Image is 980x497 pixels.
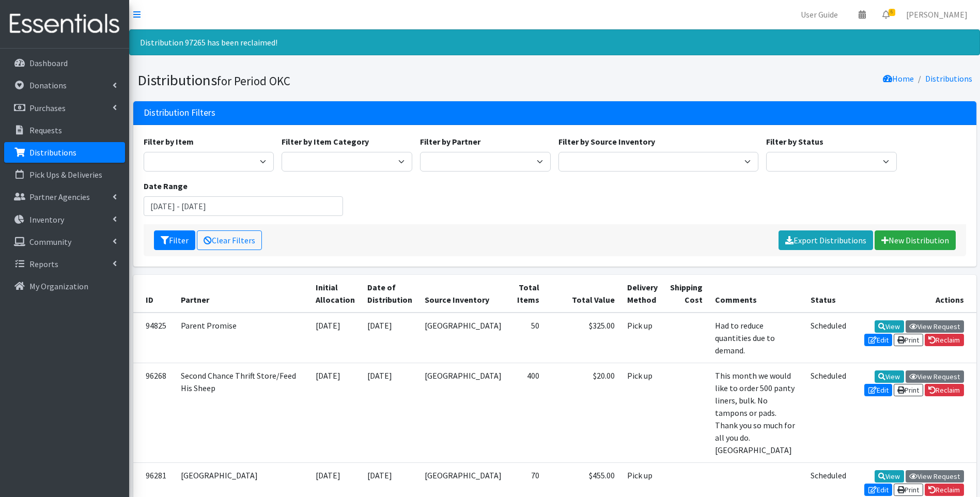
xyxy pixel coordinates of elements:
[133,363,175,462] td: 96268
[906,320,964,333] a: View Request
[4,120,125,141] a: Requests
[4,231,125,252] a: Community
[29,259,58,269] p: Reports
[906,470,964,483] a: View Request
[29,103,66,113] p: Purchases
[804,313,852,363] td: Scheduled
[144,135,194,148] label: Filter by Item
[420,135,480,148] label: Filter by Partner
[889,9,895,16] span: 6
[4,209,125,230] a: Inventory
[154,230,195,250] button: Filter
[664,275,709,313] th: Shipping Cost
[925,334,964,346] a: Reclaim
[4,276,125,297] a: My Organization
[418,313,508,363] td: [GEOGRAPHIC_DATA]
[29,237,71,247] p: Community
[133,313,175,363] td: 94825
[508,313,546,363] td: 50
[546,313,621,363] td: $325.00
[875,320,904,333] a: View
[4,7,125,41] img: HumanEssentials
[29,125,62,135] p: Requests
[133,275,175,313] th: ID
[144,196,344,216] input: January 1, 2011 - December 31, 2011
[792,4,846,25] a: User Guide
[309,313,361,363] td: [DATE]
[29,214,64,225] p: Inventory
[546,363,621,462] td: $20.00
[925,384,964,396] a: Reclaim
[144,107,215,118] h3: Distribution Filters
[197,230,262,250] a: Clear Filters
[546,275,621,313] th: Total Value
[852,275,976,313] th: Actions
[709,275,804,313] th: Comments
[906,370,964,383] a: View Request
[621,363,664,462] td: Pick up
[137,71,551,89] h1: Distributions
[144,180,188,192] label: Date Range
[894,484,923,496] a: Print
[29,147,76,158] p: Distributions
[129,29,980,55] div: Distribution 97265 has been reclaimed!
[883,73,914,84] a: Home
[875,230,956,250] a: New Distribution
[804,363,852,462] td: Scheduled
[621,275,664,313] th: Delivery Method
[766,135,823,148] label: Filter by Status
[309,363,361,462] td: [DATE]
[4,75,125,96] a: Donations
[175,313,309,363] td: Parent Promise
[4,164,125,185] a: Pick Ups & Deliveries
[864,384,892,396] a: Edit
[361,313,418,363] td: [DATE]
[709,363,804,462] td: This month we would like to order 500 panty liners, bulk. No tampons or pads. Thank you so much f...
[779,230,873,250] a: Export Distributions
[217,73,290,88] small: for Period OKC
[864,334,892,346] a: Edit
[804,275,852,313] th: Status
[508,275,546,313] th: Total Items
[898,4,976,25] a: [PERSON_NAME]
[29,169,102,180] p: Pick Ups & Deliveries
[361,363,418,462] td: [DATE]
[558,135,655,148] label: Filter by Source Inventory
[894,334,923,346] a: Print
[4,254,125,274] a: Reports
[709,313,804,363] td: Had to reduce quantities due to demand.
[621,313,664,363] td: Pick up
[418,275,508,313] th: Source Inventory
[4,142,125,163] a: Distributions
[508,363,546,462] td: 400
[4,98,125,118] a: Purchases
[4,187,125,207] a: Partner Agencies
[175,275,309,313] th: Partner
[875,470,904,483] a: View
[309,275,361,313] th: Initial Allocation
[282,135,369,148] label: Filter by Item Category
[864,484,892,496] a: Edit
[4,53,125,73] a: Dashboard
[894,384,923,396] a: Print
[29,80,67,90] p: Donations
[361,275,418,313] th: Date of Distribution
[29,281,88,291] p: My Organization
[925,73,972,84] a: Distributions
[418,363,508,462] td: [GEOGRAPHIC_DATA]
[874,4,898,25] a: 6
[875,370,904,383] a: View
[925,484,964,496] a: Reclaim
[29,58,68,68] p: Dashboard
[29,192,90,202] p: Partner Agencies
[175,363,309,462] td: Second Chance Thrift Store/Feed His Sheep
